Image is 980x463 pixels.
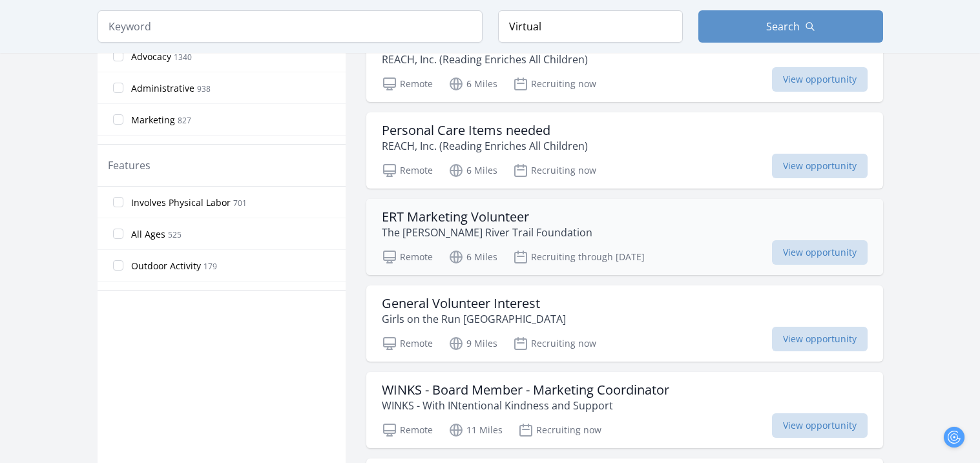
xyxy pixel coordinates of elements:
[366,285,883,362] a: General Volunteer Interest Girls on the Run [GEOGRAPHIC_DATA] Remote 9 Miles Recruiting now View ...
[448,422,503,438] p: 11 Miles
[382,249,433,265] p: Remote
[382,225,592,240] p: The [PERSON_NAME] River Trail Foundation
[513,336,596,351] p: Recruiting now
[382,123,588,138] h3: Personal Care Items needed
[131,50,171,63] span: Advocacy
[382,138,588,154] p: REACH, Inc. (Reading Enriches All Children)
[366,26,883,102] a: Back To School Supplies Needed REACH, Inc. (Reading Enriches All Children) Remote 6 Miles Recruit...
[168,229,182,240] span: 525
[174,52,192,63] span: 1340
[382,422,433,438] p: Remote
[518,422,601,438] p: Recruiting now
[772,67,868,92] span: View opportunity
[513,163,596,178] p: Recruiting now
[772,327,868,351] span: View opportunity
[772,240,868,265] span: View opportunity
[513,249,645,265] p: Recruiting through [DATE]
[131,228,165,241] span: All Ages
[448,249,497,265] p: 6 Miles
[131,82,194,95] span: Administrative
[131,196,231,209] span: Involves Physical Labor
[366,199,883,275] a: ERT Marketing Volunteer The [PERSON_NAME] River Trail Foundation Remote 6 Miles Recruiting throug...
[203,261,217,272] span: 179
[766,19,800,34] span: Search
[382,209,592,225] h3: ERT Marketing Volunteer
[382,296,566,311] h3: General Volunteer Interest
[382,336,433,351] p: Remote
[382,76,433,92] p: Remote
[448,76,497,92] p: 6 Miles
[113,197,123,207] input: Involves Physical Labor 701
[131,114,175,127] span: Marketing
[448,336,497,351] p: 9 Miles
[113,260,123,271] input: Outdoor Activity 179
[233,198,247,209] span: 701
[366,112,883,189] a: Personal Care Items needed REACH, Inc. (Reading Enriches All Children) Remote 6 Miles Recruiting ...
[772,413,868,438] span: View opportunity
[113,229,123,239] input: All Ages 525
[382,52,588,67] p: REACH, Inc. (Reading Enriches All Children)
[382,163,433,178] p: Remote
[382,382,669,398] h3: WINKS - Board Member - Marketing Coordinator
[113,114,123,125] input: Marketing 827
[113,51,123,61] input: Advocacy 1340
[178,115,191,126] span: 827
[98,10,483,43] input: Keyword
[197,83,211,94] span: 938
[513,76,596,92] p: Recruiting now
[131,260,201,273] span: Outdoor Activity
[382,398,669,413] p: WINKS - With INtentional Kindness and Support
[113,83,123,93] input: Administrative 938
[366,372,883,448] a: WINKS - Board Member - Marketing Coordinator WINKS - With INtentional Kindness and Support Remote...
[382,311,566,327] p: Girls on the Run [GEOGRAPHIC_DATA]
[108,158,151,173] legend: Features
[698,10,883,43] button: Search
[772,154,868,178] span: View opportunity
[498,10,683,43] input: Location
[448,163,497,178] p: 6 Miles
